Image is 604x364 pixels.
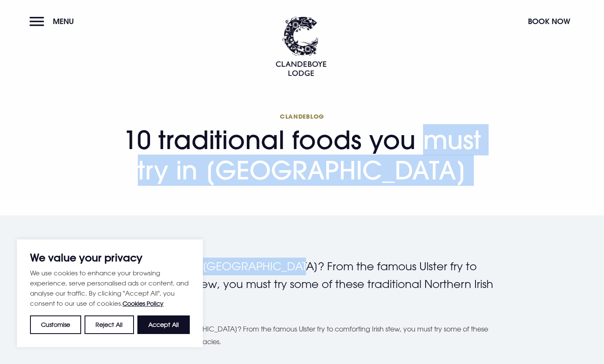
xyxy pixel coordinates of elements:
div: We value your privacy [17,239,203,347]
img: Clandeboye Lodge [276,16,326,76]
h1: 10 traditional foods you must try in [GEOGRAPHIC_DATA] [109,112,495,185]
button: Reject All [85,315,134,334]
span: Clandeblog [109,112,495,120]
span: Menu [53,16,74,26]
button: Menu [30,12,78,30]
button: Customise [30,315,81,334]
p: We use cookies to enhance your browsing experience, serve personalised ads or content, and analys... [30,268,190,309]
p: Planning a trip to [GEOGRAPHIC_DATA]? From the famous Ulster fry to comforting Irish stew, you mu... [109,258,495,310]
p: We value your privacy [30,253,190,263]
a: Cookies Policy [123,300,164,307]
p: Planning a trip to [GEOGRAPHIC_DATA]? From the famous Ulster fry to comforting Irish stew, you mu... [109,323,495,348]
button: Book Now [524,12,574,30]
button: Accept All [137,315,190,334]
